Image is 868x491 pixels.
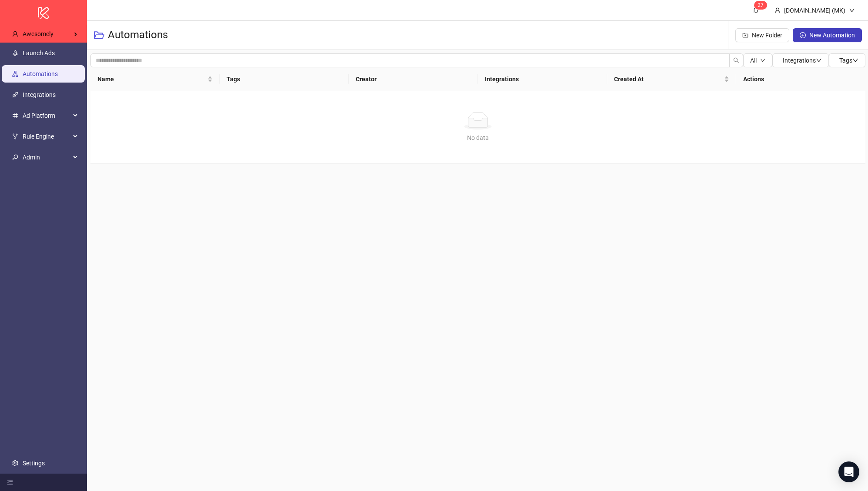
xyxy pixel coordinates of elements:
[793,28,862,42] button: New Automation
[7,479,13,485] span: menu-fold
[772,53,829,67] button: Integrationsdown
[23,149,70,166] span: Admin
[743,53,772,67] button: Alldown
[775,7,781,13] span: user
[829,53,865,67] button: Tagsdown
[816,57,822,63] span: down
[220,67,349,91] th: Tags
[23,91,56,98] a: Integrations
[849,7,855,13] span: down
[614,74,722,84] span: Created At
[753,7,759,13] span: bell
[752,32,782,39] span: New Folder
[12,154,18,160] span: key
[736,67,865,91] th: Actions
[783,57,822,64] span: Integrations
[742,32,748,38] span: folder-add
[758,2,761,8] span: 2
[23,70,58,77] a: Automations
[94,30,104,40] span: folder-open
[838,461,859,482] div: Open Intercom Messenger
[12,113,18,119] span: number
[852,57,858,63] span: down
[23,30,53,37] span: Awesomely
[735,28,789,42] button: New Folder
[12,133,18,139] span: fork
[12,31,18,37] span: user
[781,6,849,15] div: [DOMAIN_NAME] (MK)
[733,57,739,63] span: search
[23,107,70,124] span: Ad Platform
[761,2,764,8] span: 7
[97,74,206,84] span: Name
[754,1,767,10] sup: 27
[809,32,855,39] span: New Automation
[839,57,858,64] span: Tags
[750,57,757,64] span: All
[607,67,736,91] th: Created At
[23,128,70,145] span: Rule Engine
[23,460,45,467] a: Settings
[349,67,478,91] th: Creator
[108,28,168,42] h3: Automations
[23,50,55,56] a: Launch Ads
[760,58,765,63] span: down
[478,67,607,91] th: Integrations
[90,67,220,91] th: Name
[101,133,855,143] div: No data
[800,32,806,38] span: plus-circle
